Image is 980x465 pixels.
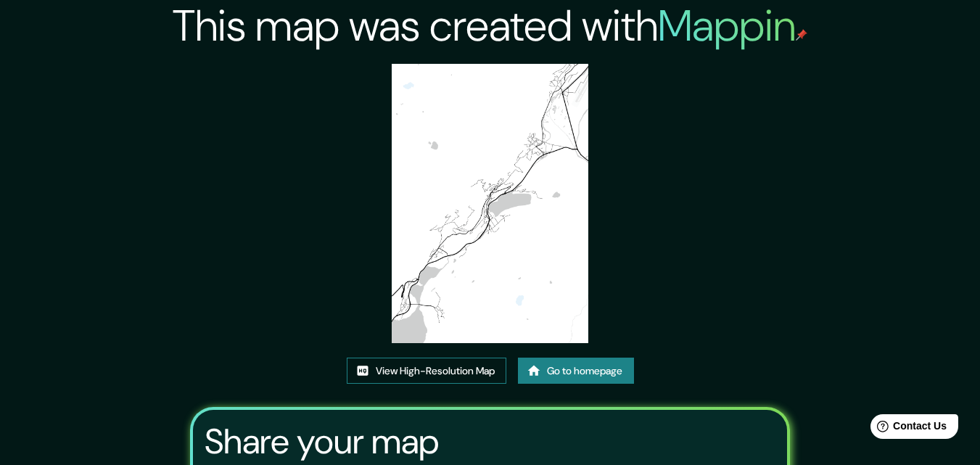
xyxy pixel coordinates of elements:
[347,358,506,384] a: View High-Resolution Map
[205,421,439,462] h3: Share your map
[392,64,589,343] img: created-map
[851,408,964,449] iframe: Help widget launcher
[796,29,807,41] img: mappin-pin
[518,358,634,384] a: Go to homepage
